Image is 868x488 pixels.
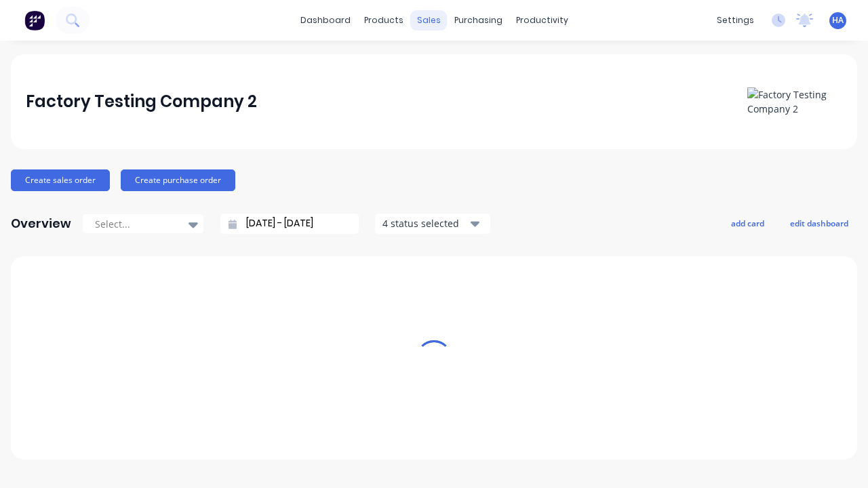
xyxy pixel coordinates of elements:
[24,10,45,30] img: Factory
[26,88,257,115] div: Factory Testing Company 2
[11,169,110,191] button: Create sales order
[710,10,761,30] div: settings
[382,216,468,230] div: 4 status selected
[375,213,490,234] button: 4 status selected
[448,10,509,30] div: purchasing
[294,10,357,30] a: dashboard
[410,10,448,30] div: sales
[832,14,844,26] span: HA
[121,169,235,191] button: Create purchase order
[781,214,857,232] button: edit dashboard
[747,87,842,116] img: Factory Testing Company 2
[11,210,71,237] div: Overview
[722,214,773,232] button: add card
[357,10,410,30] div: products
[509,10,575,30] div: productivity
